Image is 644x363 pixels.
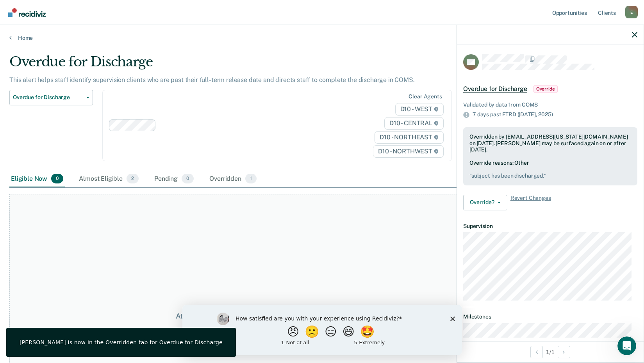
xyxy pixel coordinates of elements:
span: Overdue for Discharge [13,94,83,101]
span: 0 [182,174,194,184]
span: Revert Changes [510,195,551,210]
span: 0 [51,174,63,184]
span: 2 [127,174,139,184]
div: Override reasons: Other [469,160,631,179]
iframe: Intercom live chat [617,336,636,355]
span: Override [533,85,558,93]
button: Previous Opportunity [530,346,543,358]
div: Eligible Now [9,171,65,188]
div: Overridden [208,171,258,188]
div: Overdue for DischargeOverride [457,77,644,101]
pre: " subject has been discharged. " [469,173,631,179]
span: D10 - WEST [395,103,444,116]
span: D10 - NORTHEAST [375,131,443,144]
dt: Milestones [463,313,637,320]
img: Recidiviz [8,8,46,17]
div: At this time, there are no clients who are Eligible Now. Please navigate to one of the other tabs. [166,312,478,320]
dt: Supervision [463,223,637,230]
div: [PERSON_NAME] is now in the Overridden tab for Overdue for Discharge [20,339,223,346]
span: Overdue for Discharge [463,85,527,93]
iframe: Survey by Kim from Recidiviz [182,305,462,355]
span: D10 - CENTRAL [384,117,444,130]
div: Validated by data from COMS [463,101,637,108]
div: Almost Eligible [77,171,140,188]
div: 1 / 1 [457,342,644,362]
span: D10 - NORTHWEST [373,145,443,158]
div: E [625,6,638,18]
button: Next Opportunity [558,346,570,358]
span: 2025) [538,111,553,117]
span: 1 [245,174,257,184]
button: Override? [463,195,507,210]
div: Overridden by [EMAIL_ADDRESS][US_STATE][DOMAIN_NAME] on [DATE]. [PERSON_NAME] may be surfaced aga... [469,133,631,153]
div: Clear agents [409,93,442,100]
div: 7 days past FTRD ([DATE], [473,111,637,118]
a: Home [9,34,635,41]
div: Pending [153,171,195,188]
button: Profile dropdown button [625,6,638,18]
div: Overdue for Discharge [9,54,492,76]
p: This alert helps staff identify supervision clients who are past their full-term release date and... [9,76,415,84]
